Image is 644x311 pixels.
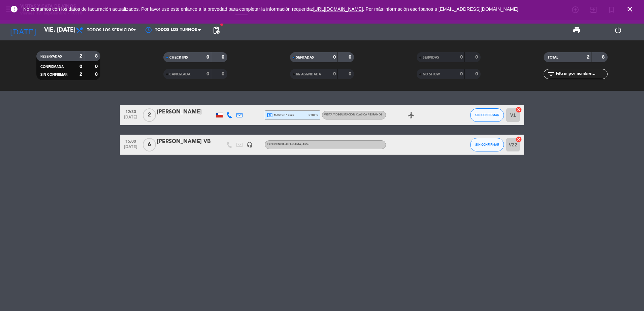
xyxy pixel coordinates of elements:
span: SIN CONFIRMAR [475,143,499,146]
i: cancel [515,106,522,113]
span: [DATE] [122,115,139,123]
i: filter_list [547,70,555,78]
strong: 0 [333,72,336,76]
span: TOTAL [548,56,558,59]
button: SIN CONFIRMAR [470,138,504,151]
strong: 0 [349,72,353,76]
strong: 0 [460,55,463,60]
div: [PERSON_NAME] VB [157,137,214,146]
strong: 0 [333,55,336,60]
strong: 0 [79,64,82,69]
button: SIN CONFIRMAR [470,108,504,122]
a: [URL][DOMAIN_NAME] [313,6,363,12]
span: pending_actions [212,26,220,34]
strong: 0 [475,72,479,76]
span: [DATE] [122,145,139,152]
i: arrow_drop_down [63,26,71,34]
strong: 2 [587,55,589,60]
span: Todos los servicios [87,28,133,33]
span: VISITA Y DEGUSTACIÓN CLÁSICA / ESPAÑOL [324,113,382,116]
span: No contamos con los datos de facturación actualizados. Por favor use este enlance a la brevedad p... [23,6,518,12]
span: 6 [143,138,156,151]
strong: 0 [95,64,99,69]
span: RESERVADAS [40,55,62,58]
i: close [626,5,634,13]
strong: 8 [602,55,606,60]
span: stripe [309,113,318,117]
strong: 8 [95,54,99,59]
i: error [10,5,18,13]
strong: 0 [222,72,226,76]
span: fiber_manual_record [220,23,224,27]
strong: 2 [79,54,82,59]
span: SIN CONFIRMAR [475,113,499,117]
strong: 0 [206,72,209,76]
i: local_atm [267,112,273,118]
span: RE AGENDADA [296,73,321,76]
i: cancel [515,136,522,143]
span: 15:00 [122,137,139,145]
i: power_settings_new [614,26,622,34]
strong: 2 [79,72,82,77]
span: CHECK INS [169,56,188,59]
span: CONFIRMADA [40,65,64,69]
span: SIN CONFIRMAR [40,73,67,76]
strong: 0 [222,55,226,60]
span: SENTADAS [296,56,314,59]
i: airplanemode_active [407,111,415,119]
strong: 0 [206,55,209,60]
a: . Por más información escríbanos a [EMAIL_ADDRESS][DOMAIN_NAME] [363,6,518,12]
i: [DATE] [5,23,41,38]
span: print [573,26,581,34]
span: SERVIDAS [423,56,439,59]
strong: 8 [95,72,99,77]
strong: 0 [460,72,463,76]
span: CANCELADA [169,73,190,76]
input: Filtrar por nombre... [555,70,607,78]
i: headset_mic [247,142,253,148]
div: LOG OUT [598,20,639,40]
div: [PERSON_NAME] [157,108,214,116]
span: master * 9121 [267,112,294,118]
span: , ARS - [301,143,309,146]
span: NO SHOW [423,73,440,76]
strong: 0 [475,55,479,60]
span: EXPERIENCIA ALTA GAMA [267,143,309,146]
span: 2 [143,108,156,122]
span: 12:30 [122,107,139,115]
strong: 0 [349,55,353,60]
